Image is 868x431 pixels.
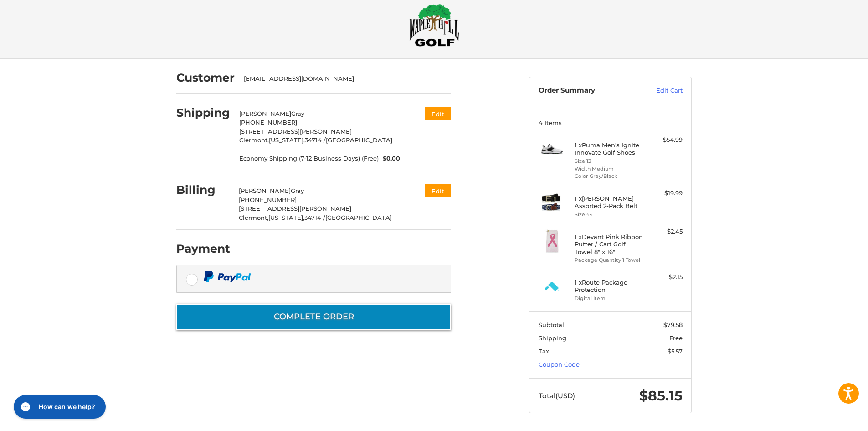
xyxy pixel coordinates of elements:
[239,187,291,194] span: [PERSON_NAME]
[663,321,683,328] span: $79.58
[269,136,305,144] span: [US_STATE],
[425,107,451,120] button: Edit
[291,110,304,117] span: Gray
[575,211,644,218] li: Size 44
[239,136,269,144] span: Clermont,
[176,183,230,197] h2: Billing
[409,4,459,47] img: Maple Hill Golf
[539,119,683,126] h3: 4 Items
[575,233,644,255] h4: 1 x Devant Pink Ribbon Putter / Cart Golf Towel 8" x 16"
[305,136,326,144] span: 34714 /
[575,157,644,165] li: Size 13
[239,214,268,221] span: Clermont,
[647,135,683,145] div: $54.99
[647,273,683,282] div: $2.15
[239,128,352,135] span: [STREET_ADDRESS][PERSON_NAME]
[539,348,549,355] span: Tax
[9,392,108,422] iframe: Gorgias live chat messenger
[669,334,683,342] span: Free
[647,189,683,198] div: $19.99
[239,196,297,203] span: [PHONE_NUMBER]
[575,165,644,173] li: Width Medium
[639,387,683,404] span: $85.15
[575,195,644,210] h4: 1 x [PERSON_NAME] Assorted 2-Pack Belt
[304,214,325,221] span: 34714 /
[575,279,644,294] h4: 1 x Route Package Protection
[176,242,230,256] h2: Payment
[239,205,351,212] span: [STREET_ADDRESS][PERSON_NAME]
[539,334,566,342] span: Shipping
[176,106,230,120] h2: Shipping
[176,71,235,85] h2: Customer
[575,141,644,156] h4: 1 x Puma Men's Ignite Innovate Golf Shoes
[204,271,251,282] img: PayPal icon
[539,321,564,328] span: Subtotal
[575,172,644,180] li: Color Gray/Black
[539,391,575,400] span: Total (USD)
[244,74,442,83] div: [EMAIL_ADDRESS][DOMAIN_NAME]
[239,110,291,117] span: [PERSON_NAME]
[326,136,392,144] span: [GEOGRAPHIC_DATA]
[239,119,297,126] span: [PHONE_NUMBER]
[539,86,637,95] h3: Order Summary
[176,304,451,330] button: Complete order
[575,256,644,264] li: Package Quantity 1 Towel
[291,187,304,194] span: Gray
[637,86,683,95] a: Edit Cart
[379,154,401,163] span: $0.00
[425,184,451,197] button: Edit
[668,348,683,355] span: $5.57
[575,295,644,302] li: Digital Item
[325,214,392,221] span: [GEOGRAPHIC_DATA]
[239,154,379,163] span: Economy Shipping (7-12 Business Days) (Free)
[647,227,683,236] div: $2.45
[539,361,580,368] a: Coupon Code
[268,214,304,221] span: [US_STATE],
